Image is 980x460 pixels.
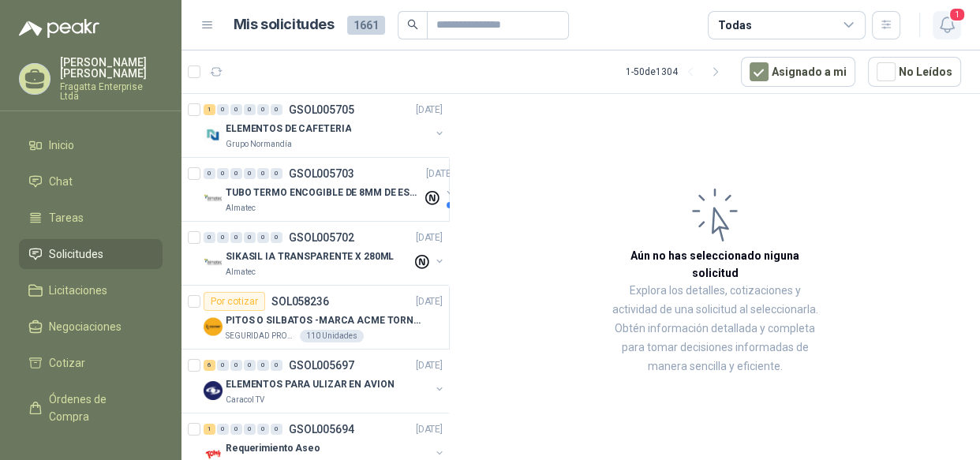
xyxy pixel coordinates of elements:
[289,168,354,179] p: GSOL005703
[244,424,256,435] div: 0
[49,245,103,263] span: Solicitudes
[230,104,242,115] div: 0
[230,232,242,243] div: 0
[49,282,107,299] span: Licitaciones
[19,166,163,196] a: Chat
[226,313,422,328] p: PITOS O SILBATOS -MARCA ACME TORNADO 635
[49,209,84,226] span: Tareas
[19,19,99,38] img: Logo peakr
[19,348,163,378] a: Cotizar
[204,189,223,208] img: Company Logo
[244,104,256,115] div: 0
[230,424,242,435] div: 0
[19,384,163,432] a: Órdenes de Compra
[257,360,269,371] div: 0
[217,360,229,371] div: 0
[230,360,242,371] div: 0
[19,130,163,160] a: Inicio
[60,82,163,101] p: Fragatta Enterprise Ltda
[60,57,163,79] p: [PERSON_NAME] [PERSON_NAME]
[416,103,443,118] p: [DATE]
[226,202,256,215] p: Almatec
[608,282,822,376] p: Explora los detalles, cotizaciones y actividad de una solicitud al seleccionarla. Obtén informaci...
[271,360,282,371] div: 0
[226,394,264,406] p: Caracol TV
[49,137,74,154] span: Inicio
[204,360,215,371] div: 6
[868,57,961,87] button: No Leídos
[300,330,364,342] div: 110 Unidades
[204,228,446,279] a: 0 0 0 0 0 0 GSOL005702[DATE] Company LogoSIKASIL IA TRANSPARENTE X 280MLAlmatec
[204,356,446,406] a: 6 0 0 0 0 0 GSOL005697[DATE] Company LogoELEMENTOS PARA ULIZAR EN AVIONCaracol TV
[407,19,418,30] span: search
[257,232,269,243] div: 0
[217,104,229,115] div: 0
[217,232,229,243] div: 0
[234,13,335,36] h1: Mis solicitudes
[226,266,256,279] p: Almatec
[289,360,354,371] p: GSOL005697
[257,104,269,115] div: 0
[289,232,354,243] p: GSOL005702
[204,232,215,243] div: 0
[19,239,163,269] a: Solicitudes
[741,57,855,87] button: Asignado a mi
[226,377,394,392] p: ELEMENTOS PARA ULIZAR EN AVION
[426,166,453,181] p: [DATE]
[271,104,282,115] div: 0
[204,100,446,151] a: 1 0 0 0 0 0 GSOL005705[DATE] Company LogoELEMENTOS DE CAFETERIAGrupo Normandía
[204,168,215,179] div: 0
[271,424,282,435] div: 0
[19,275,163,305] a: Licitaciones
[204,125,223,144] img: Company Logo
[49,354,85,372] span: Cotizar
[226,441,320,456] p: Requerimiento Aseo
[226,249,394,264] p: SIKASIL IA TRANSPARENTE X 280ML
[718,17,751,34] div: Todas
[226,185,422,200] p: TUBO TERMO ENCOGIBLE DE 8MM DE ESPESOR X 5CMS
[244,232,256,243] div: 0
[289,104,354,115] p: GSOL005705
[608,247,822,282] h3: Aún no has seleccionado niguna solicitud
[933,11,961,39] button: 1
[19,203,163,233] a: Tareas
[244,168,256,179] div: 0
[244,360,256,371] div: 0
[19,312,163,342] a: Negociaciones
[257,424,269,435] div: 0
[217,168,229,179] div: 0
[204,253,223,272] img: Company Logo
[416,358,443,373] p: [DATE]
[204,317,223,336] img: Company Logo
[948,7,966,22] span: 1
[271,232,282,243] div: 0
[204,424,215,435] div: 1
[230,168,242,179] div: 0
[416,422,443,437] p: [DATE]
[289,424,354,435] p: GSOL005694
[257,168,269,179] div: 0
[416,230,443,245] p: [DATE]
[226,122,351,137] p: ELEMENTOS DE CAFETERIA
[226,138,292,151] p: Grupo Normandía
[49,391,148,425] span: Órdenes de Compra
[271,168,282,179] div: 0
[204,292,265,311] div: Por cotizar
[204,104,215,115] div: 1
[626,59,728,84] div: 1 - 50 de 1304
[49,173,73,190] span: Chat
[204,381,223,400] img: Company Logo
[226,330,297,342] p: SEGURIDAD PROVISER LTDA
[204,164,456,215] a: 0 0 0 0 0 0 GSOL005703[DATE] Company LogoTUBO TERMO ENCOGIBLE DE 8MM DE ESPESOR X 5CMSAlmatec
[181,286,449,350] a: Por cotizarSOL058236[DATE] Company LogoPITOS O SILBATOS -MARCA ACME TORNADO 635SEGURIDAD PROVISER...
[217,424,229,435] div: 0
[347,16,385,35] span: 1661
[416,294,443,309] p: [DATE]
[271,296,329,307] p: SOL058236
[49,318,122,335] span: Negociaciones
